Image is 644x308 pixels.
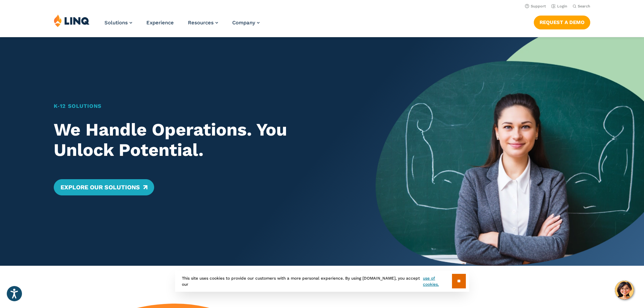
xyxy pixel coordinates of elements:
nav: Button Navigation [534,14,590,29]
a: Solutions [104,20,132,26]
span: Solutions [104,20,128,26]
a: Resources [188,20,218,26]
div: This site uses cookies to provide our customers with a more personal experience. By using [DOMAIN... [175,270,469,292]
span: Search [578,4,590,8]
button: Hello, have a question? Let’s chat. [615,281,634,300]
a: Login [551,4,567,8]
h1: K‑12 Solutions [54,102,350,110]
nav: Primary Navigation [104,14,260,37]
img: LINQ | K‑12 Software [54,14,90,27]
img: Home Banner [376,37,644,266]
a: use of cookies. [423,275,452,287]
a: Explore Our Solutions [54,179,154,195]
button: Open Search Bar [573,4,590,9]
a: Experience [146,20,174,26]
span: Company [232,20,255,26]
a: Company [232,20,260,26]
a: Support [525,4,546,8]
span: Resources [188,20,214,26]
a: Request a Demo [534,16,590,29]
h2: We Handle Operations. You Unlock Potential. [54,120,350,160]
